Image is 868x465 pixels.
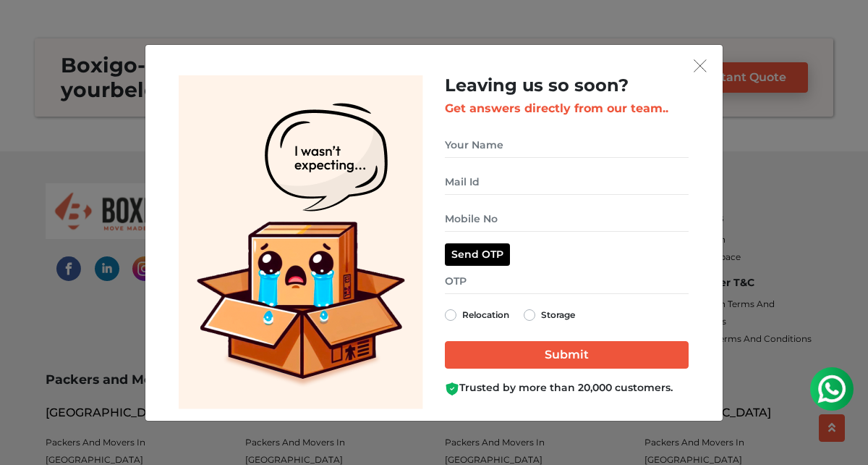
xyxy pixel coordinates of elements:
div: Trusted by more than 20,000 customers. [445,380,689,395]
input: Mail Id [445,169,689,195]
label: Relocation [462,306,509,324]
input: Submit [445,341,689,369]
img: whatsapp-icon.svg [14,14,43,43]
input: OTP [445,269,689,294]
button: Send OTP [445,243,510,266]
img: exit [694,59,707,72]
img: Lead Welcome Image [179,75,423,409]
input: Your Name [445,133,689,158]
input: Mobile No [445,206,689,232]
img: Boxigo Customer Shield [445,382,459,396]
label: Storage [541,306,575,324]
h3: Get answers directly from our team.. [445,101,689,115]
h2: Leaving us so soon? [445,75,689,96]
